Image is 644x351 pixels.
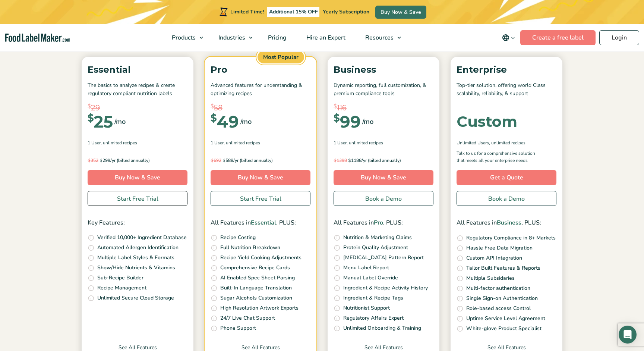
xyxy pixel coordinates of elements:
[334,63,433,77] p: Business
[362,116,373,127] span: /mo
[211,157,221,163] del: 692
[211,102,214,111] span: $
[88,113,94,123] span: $
[466,244,533,252] p: Hassle Free Data Migration
[599,30,639,45] a: Login
[375,6,426,19] a: Buy Now & Save
[337,102,347,113] span: 116
[304,34,346,42] span: Hire an Expert
[374,219,383,227] span: Pro
[334,218,433,228] p: All Features in , PLUS:
[88,140,101,146] span: 1 User
[497,219,521,227] span: Business
[457,170,556,185] a: Get a Quote
[97,234,187,242] p: Verified 10,000+ Ingredient Database
[211,170,310,185] a: Buy Now & Save
[348,157,351,163] span: $
[334,102,337,111] span: $
[343,324,421,332] p: Unlimited Onboarding & Training
[220,294,292,302] p: Sugar Alcohols Customization
[334,113,340,123] span: $
[97,244,179,252] p: Automated Allergen Identification
[211,157,310,164] p: 588/yr (billed annually)
[211,218,310,228] p: All Features in , PLUS:
[220,234,256,242] p: Recipe Costing
[97,254,174,262] p: Multiple Label Styles & Formats
[343,254,424,262] p: [MEDICAL_DATA] Pattern Report
[334,113,361,130] div: 99
[256,50,305,65] span: Most Popular
[88,157,98,163] del: 352
[343,244,408,252] p: Protein Quality Adjustment
[297,24,354,51] a: Hire an Expert
[466,264,540,272] p: Tailor Built Features & Reports
[88,157,91,163] span: $
[230,8,264,15] span: Limited Time!
[211,113,239,130] div: 49
[457,63,556,77] p: Enterprise
[266,34,287,42] span: Pricing
[343,274,398,282] p: Manual Label Override
[457,218,556,228] p: All Features in , PLUS:
[91,102,100,113] span: 29
[214,102,222,113] span: 58
[88,102,91,111] span: $
[162,24,207,51] a: Products
[466,254,522,262] p: Custom API Integration
[343,294,403,302] p: Ingredient & Recipe Tags
[114,116,126,127] span: /mo
[343,234,412,242] p: Nutrition & Marketing Claims
[466,314,545,323] p: Uptime Service Level Agreement
[334,157,347,163] del: 1398
[220,264,290,272] p: Comprehensive Recipe Cards
[88,218,187,228] p: Key Features:
[220,304,299,312] p: High Resolution Artwork Exports
[240,116,252,127] span: /mo
[466,325,542,333] p: White-glove Product Specialist
[466,284,530,292] p: Multi-factor authentication
[347,140,383,146] span: , Unlimited Recipes
[267,7,320,17] span: Additional 15% OFF
[100,157,102,163] span: $
[343,304,390,312] p: Nutritionist Support
[220,284,292,292] p: Built-In Language Translation
[170,34,196,42] span: Products
[97,284,146,292] p: Recipe Management
[466,274,515,282] p: Multiple Subsidaries
[209,24,256,51] a: Industries
[457,191,556,206] a: Book a Demo
[97,274,143,282] p: Sub-Recipe Builder
[457,140,489,146] span: Unlimited Users
[97,294,174,302] p: Unlimited Secure Cloud Storage
[220,324,256,332] p: Phone Support
[211,81,310,98] p: Advanced features for understanding & optimizing recipes
[211,191,310,206] a: Start Free Trial
[457,150,542,164] p: Talk to us for a comprehensive solution that meets all your enterprise needs
[220,244,280,252] p: Full Nutrition Breakdown
[356,24,405,51] a: Resources
[88,170,187,185] a: Buy Now & Save
[343,264,389,272] p: Menu Label Report
[343,314,404,322] p: Regulatory Affairs Expert
[224,140,260,146] span: , Unlimited Recipes
[334,157,337,163] span: $
[97,264,175,272] p: Show/Hide Nutrients & Vitamins
[323,8,369,15] span: Yearly Subscription
[220,254,302,262] p: Recipe Yield Cooking Adjustments
[457,114,517,129] div: Custom
[343,284,428,292] p: Ingredient & Recipe Activity History
[88,157,187,164] p: 299/yr (billed annually)
[520,30,596,45] a: Create a free label
[466,294,538,303] p: Single Sign-on Authentication
[211,140,224,146] span: 1 User
[220,314,275,322] p: 24/7 Live Chat Support
[216,34,246,42] span: Industries
[220,274,295,282] p: AI Enabled Spec Sheet Parsing
[334,157,433,164] p: 1188/yr (billed annually)
[211,63,310,77] p: Pro
[363,34,394,42] span: Resources
[334,191,433,206] a: Book a Demo
[258,24,295,51] a: Pricing
[334,170,433,185] a: Buy Now & Save
[222,157,225,163] span: $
